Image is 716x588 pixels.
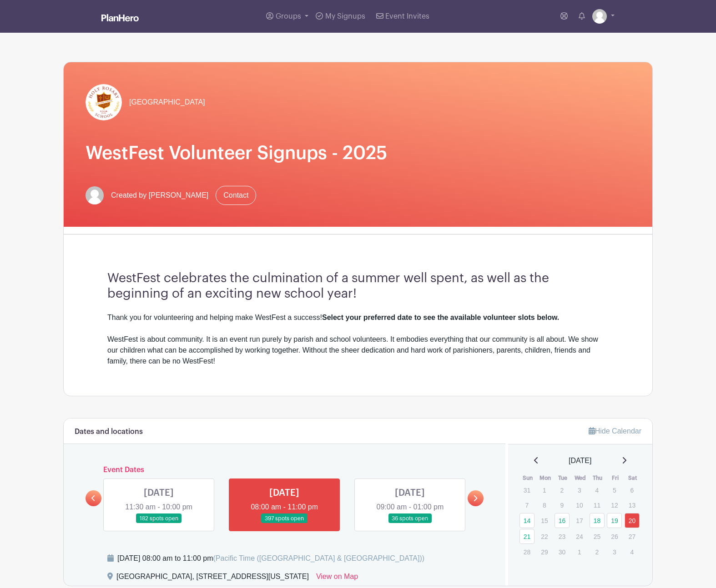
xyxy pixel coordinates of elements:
[107,312,609,323] div: Thank you for volunteering and helping make WestFest a success!
[519,483,534,497] p: 31
[571,473,589,483] th: Wed
[116,571,309,586] div: [GEOGRAPHIC_DATA], [STREET_ADDRESS][US_STATE]
[607,498,622,512] p: 12
[519,473,537,483] th: Sun
[607,545,622,559] p: 3
[606,473,624,483] th: Fri
[129,97,205,108] span: [GEOGRAPHIC_DATA]
[385,13,429,20] span: Event Invites
[276,13,301,20] span: Groups
[325,13,365,20] span: My Signups
[572,513,587,528] p: 17
[592,9,607,24] img: default-ce2991bfa6775e67f084385cd625a349d9dcbb7a52a09fb2fda1e96e2d18dcdb.png
[625,545,640,559] p: 4
[537,483,552,497] p: 1
[572,498,587,512] p: 10
[624,473,642,483] th: Sat
[590,483,605,497] p: 4
[589,473,607,483] th: Thu
[625,483,640,497] p: 6
[519,498,534,512] p: 7
[590,545,605,559] p: 2
[75,428,143,436] h6: Dates and locations
[555,483,570,497] p: 2
[572,483,587,497] p: 3
[555,545,570,559] p: 30
[322,314,559,321] strong: Select your preferred date to see the available volunteer slots below.
[590,529,605,543] p: 25
[101,14,139,21] img: logo_white-6c42ec7e38ccf1d336a20a19083b03d10ae64f83f12c07503d8b9e83406b4c7d.svg
[107,334,609,367] div: WestFest is about community. It is an event run purely by parish and school volunteers. It embodi...
[589,427,641,435] a: Hide Calendar
[316,571,358,586] a: View on Map
[86,84,122,120] img: hr-logo-circle.png
[625,529,640,543] p: 27
[572,545,587,559] p: 1
[590,498,605,512] p: 11
[537,545,552,559] p: 29
[607,513,622,528] a: 19
[590,513,605,528] a: 18
[213,554,424,562] span: (Pacific Time ([GEOGRAPHIC_DATA] & [GEOGRAPHIC_DATA]))
[537,513,552,528] p: 15
[607,483,622,497] p: 5
[101,466,468,474] h6: Event Dates
[555,513,570,528] a: 16
[607,529,622,543] p: 26
[86,142,630,164] h1: WestFest Volunteer Signups - 2025
[519,545,534,559] p: 28
[572,529,587,543] p: 24
[537,529,552,543] p: 22
[536,473,554,483] th: Mon
[107,271,609,301] h3: WestFest celebrates the culmination of a summer well spent, as well as the beginning of an exciti...
[625,513,640,528] a: 20
[519,513,534,528] a: 14
[86,186,104,204] img: default-ce2991bfa6775e67f084385cd625a349d9dcbb7a52a09fb2fda1e96e2d18dcdb.png
[555,529,570,543] p: 23
[569,455,591,466] span: [DATE]
[537,498,552,512] p: 8
[625,498,640,512] p: 13
[519,529,534,544] a: 21
[117,553,424,564] div: [DATE] 08:00 am to 11:00 pm
[216,186,256,205] a: Contact
[111,190,208,201] span: Created by [PERSON_NAME]
[554,473,572,483] th: Tue
[555,498,570,512] p: 9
